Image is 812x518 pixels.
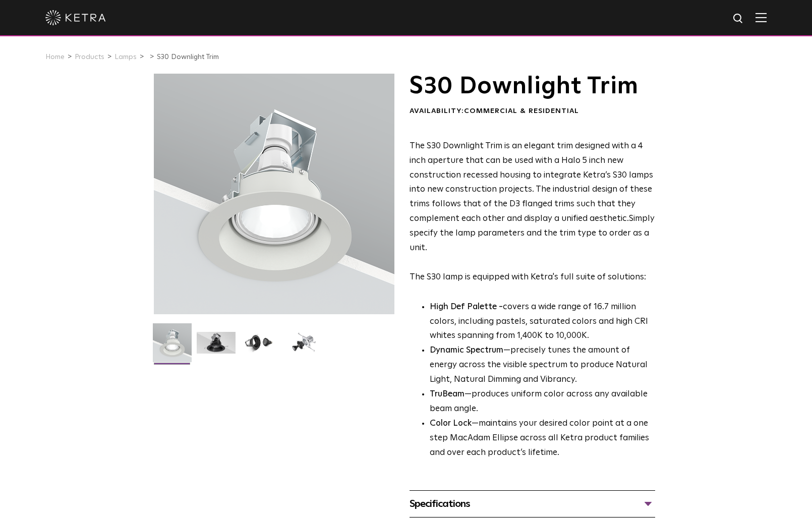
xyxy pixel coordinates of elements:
[410,142,653,223] span: The S30 Downlight Trim is an elegant trim designed with a 4 inch aperture that can be used with a...
[75,53,104,61] a: Products
[430,387,655,417] li: —produces uniform color across any available beam angle.
[430,343,655,387] li: —precisely tunes the amount of energy across the visible spectrum to produce Natural Light, Natur...
[464,107,579,114] span: Commercial & Residential
[45,10,106,25] img: ketra-logo-2019-white
[430,390,465,398] strong: TruBeam
[430,419,472,428] strong: Color Lock
[284,332,323,361] img: S30 Halo Downlight_Exploded_Black
[45,53,65,61] a: Home
[430,303,503,311] strong: High Def Palette -
[197,332,236,361] img: S30 Halo Downlight_Hero_Black_Gradient
[410,106,655,117] div: Availability:
[756,13,767,22] img: Hamburger%20Nav.svg
[241,332,279,361] img: S30 Halo Downlight_Table Top_Black
[410,214,655,252] span: Simply specify the lamp parameters and the trim type to order as a unit.​
[430,346,503,355] strong: Dynamic Spectrum
[153,323,192,370] img: S30-DownlightTrim-2021-Web-Square
[114,53,137,61] a: Lamps
[410,139,655,285] p: The S30 lamp is equipped with Ketra's full suite of solutions:
[157,53,219,61] a: S30 Downlight Trim
[410,496,655,512] div: Specifications
[732,13,745,25] img: search icon
[410,74,655,99] h1: S30 Downlight Trim
[430,417,655,461] li: —maintains your desired color point at a one step MacAdam Ellipse across all Ketra product famili...
[430,300,655,344] p: covers a wide range of 16.7 million colors, including pastels, saturated colors and high CRI whit...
